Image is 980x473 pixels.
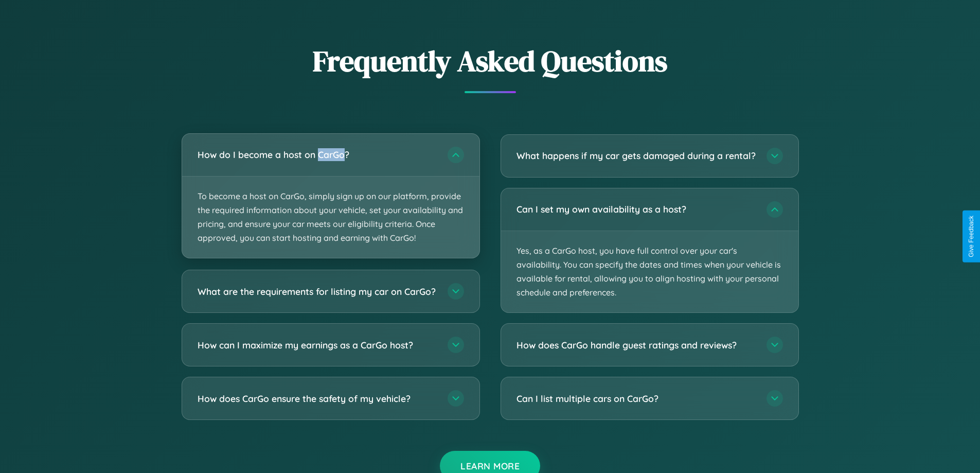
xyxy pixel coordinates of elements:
h3: How can I maximize my earnings as a CarGo host? [198,339,437,352]
h3: How does CarGo handle guest ratings and reviews? [516,339,756,352]
h3: How do I become a host on CarGo? [198,148,437,161]
p: Yes, as a CarGo host, you have full control over your car's availability. You can specify the dat... [501,231,798,313]
h3: What happens if my car gets damaged during a rental? [516,149,756,162]
h2: Frequently Asked Questions [182,41,799,81]
h3: Can I list multiple cars on CarGo? [516,392,756,405]
h3: How does CarGo ensure the safety of my vehicle? [198,392,437,405]
h3: Can I set my own availability as a host? [516,203,756,216]
p: To become a host on CarGo, simply sign up on our platform, provide the required information about... [182,177,479,258]
h3: What are the requirements for listing my car on CarGo? [198,285,437,298]
div: Give Feedback [968,216,975,257]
